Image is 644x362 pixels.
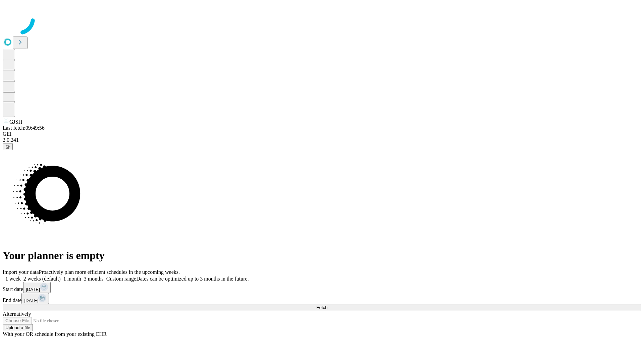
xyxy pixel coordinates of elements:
[84,276,104,282] span: 3 months
[39,269,180,275] span: Proactively plan more efficient schedules in the upcoming weeks.
[316,305,327,310] span: Fetch
[3,331,107,337] span: With your OR schedule from your existing EHR
[5,144,10,149] span: @
[3,293,641,304] div: End date
[63,276,81,282] span: 1 month
[106,276,136,282] span: Custom range
[3,249,641,262] h1: Your planner is empty
[3,137,641,143] div: 2.0.241
[9,119,22,125] span: GJSH
[3,304,641,311] button: Fetch
[136,276,249,282] span: Dates can be optimized up to 3 months in the future.
[21,293,49,304] button: [DATE]
[3,311,31,317] span: Alternatively
[3,269,39,275] span: Import your data
[3,143,13,150] button: @
[23,276,61,282] span: 2 weeks (default)
[3,125,45,131] span: Last fetch: 09:49:56
[3,282,641,293] div: Start date
[3,324,33,331] button: Upload a file
[24,298,38,303] span: [DATE]
[5,276,21,282] span: 1 week
[26,287,40,292] span: [DATE]
[23,282,51,293] button: [DATE]
[3,131,641,137] div: GEI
